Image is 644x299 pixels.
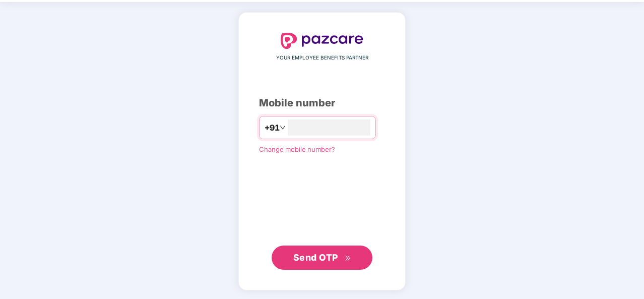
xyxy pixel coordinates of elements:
[281,33,363,49] img: logo
[280,125,286,131] span: down
[259,95,385,111] div: Mobile number
[265,122,280,134] span: +91
[276,54,368,62] span: YOUR EMPLOYEE BENEFITS PARTNER
[272,246,372,270] button: Send OTPdouble-right
[259,145,335,153] a: Change mobile number?
[293,252,338,263] span: Send OTP
[345,255,351,262] span: double-right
